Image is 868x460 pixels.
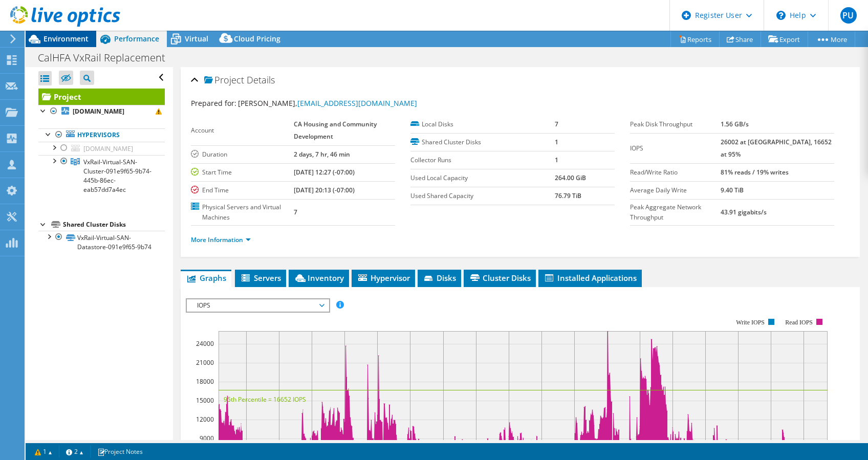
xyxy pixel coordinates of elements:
[38,142,165,155] a: [DOMAIN_NAME]
[186,273,226,283] span: Graphs
[38,89,165,105] a: Project
[191,185,294,195] label: End Time
[224,395,306,404] text: 95th Percentile = 16652 IOPS
[73,107,124,116] b: [DOMAIN_NAME]
[357,273,410,283] span: Hypervisor
[196,377,214,386] text: 18000
[196,396,214,405] text: 15000
[721,208,767,216] b: 43.91 gigabits/s
[630,143,721,154] label: IOPS
[247,74,275,86] span: Details
[630,202,721,223] label: Peak Aggregate Network Throughput
[721,138,832,159] b: 26002 at [GEOGRAPHIC_DATA], 16652 at 95%
[294,208,297,216] b: 7
[59,445,91,458] a: 2
[721,186,744,194] b: 9.40 TiB
[630,119,721,129] label: Peak Disk Throughput
[410,191,555,201] label: Used Shared Capacity
[240,273,281,283] span: Servers
[785,319,813,326] text: Read IOPS
[38,105,165,118] a: [DOMAIN_NAME]
[555,156,558,164] b: 1
[294,186,355,194] b: [DATE] 20:13 (-07:00)
[840,7,857,24] span: PU
[191,235,251,244] a: More Information
[191,125,294,136] label: Account
[294,150,350,159] b: 2 days, 7 hr, 46 min
[297,98,417,108] a: [EMAIL_ADDRESS][DOMAIN_NAME]
[808,31,855,47] a: More
[63,218,165,231] div: Shared Cluster Disks
[191,149,294,160] label: Duration
[410,173,555,183] label: Used Local Capacity
[192,299,323,312] span: IOPS
[204,75,244,85] span: Project
[630,185,721,195] label: Average Daily Write
[555,120,558,128] b: 7
[83,158,151,194] span: VxRail-Virtual-SAN-Cluster-091e9f65-9b74-445b-86ec-eab57dd7a4ec
[410,137,555,147] label: Shared Cluster Disks
[200,434,214,443] text: 9000
[191,98,236,108] label: Prepared for:
[630,167,721,178] label: Read/Write Ratio
[38,155,165,196] a: VxRail-Virtual-SAN-Cluster-091e9f65-9b74-445b-86ec-eab57dd7a4ec
[196,358,214,367] text: 21000
[38,231,165,253] a: VxRail-Virtual-SAN-Datastore-091e9f65-9b74
[33,52,181,63] h1: CalHFA VxRail Replacement
[185,34,208,43] span: Virtual
[544,273,637,283] span: Installed Applications
[721,168,789,177] b: 81% reads / 19% writes
[90,445,150,458] a: Project Notes
[721,120,749,128] b: 1.56 GB/s
[469,273,531,283] span: Cluster Disks
[761,31,808,47] a: Export
[410,155,555,165] label: Collector Runs
[294,168,355,177] b: [DATE] 12:27 (-07:00)
[191,167,294,178] label: Start Time
[423,273,456,283] span: Disks
[410,119,555,129] label: Local Disks
[555,191,581,200] b: 76.79 TiB
[555,173,586,182] b: 264.00 GiB
[196,415,214,424] text: 12000
[294,273,344,283] span: Inventory
[28,445,59,458] a: 1
[196,339,214,348] text: 24000
[736,319,765,326] text: Write IOPS
[38,128,165,142] a: Hypervisors
[44,34,89,43] span: Environment
[238,98,417,108] span: [PERSON_NAME],
[294,120,377,141] b: CA Housing and Community Development
[670,31,720,47] a: Reports
[191,202,294,223] label: Physical Servers and Virtual Machines
[83,144,133,153] span: [DOMAIN_NAME]
[776,11,786,20] svg: \n
[114,34,159,43] span: Performance
[719,31,761,47] a: Share
[234,34,280,43] span: Cloud Pricing
[555,138,558,146] b: 1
